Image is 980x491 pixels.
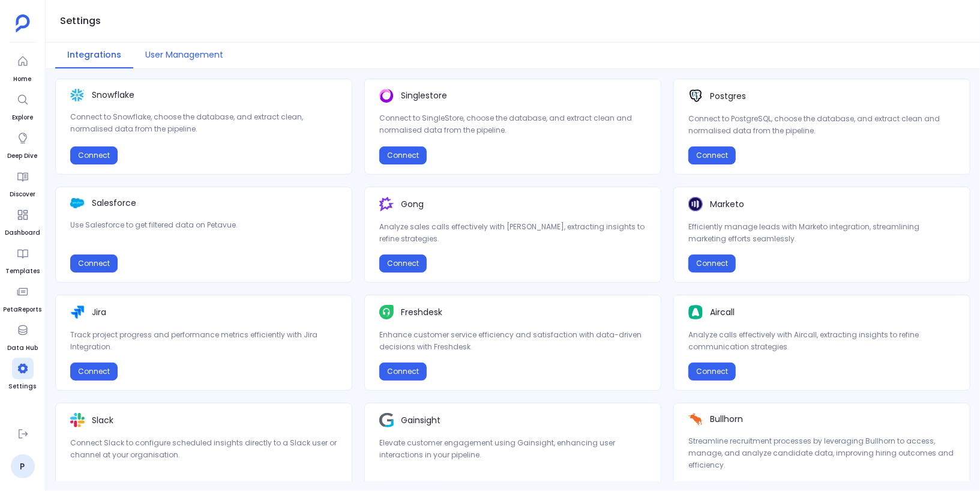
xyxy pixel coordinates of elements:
span: Data Hub [7,343,38,353]
p: Elevate customer engagement using Gainsight, enhancing user interactions in your pipeline. [379,437,646,461]
p: Connect Slack to configure scheduled insights directly to a Slack user or channel at your organis... [70,437,337,461]
p: Slack [92,414,113,427]
p: Analyze sales calls effectively with [PERSON_NAME], extracting insights to refine strategies. [379,221,646,245]
button: Connect [70,255,118,273]
button: Connect [70,146,118,164]
button: Connect [379,146,427,164]
button: Connect [688,146,736,164]
p: Gong [401,198,424,211]
button: Connect [379,255,427,273]
img: petavue logo [16,14,30,32]
p: Enhance customer service efficiency and satisfaction with data-driven decisions with Freshdesk. [379,329,646,353]
span: Home [12,74,34,84]
p: Analyze calls effectively with Aircall, extracting insights to refine communication strategies. [688,329,955,353]
span: Deep Dive [8,151,38,161]
p: Salesforce [92,197,136,209]
a: Home [12,50,34,84]
a: Deep Dive [8,127,38,161]
p: Postgres [710,90,746,103]
a: Explore [12,89,34,122]
p: Freshdesk [401,306,442,319]
p: Jira [92,306,106,319]
span: Settings [9,382,37,391]
p: Streamline recruitment processes by leveraging Bullhorn to access, manage, and analyze candidate ... [688,435,955,471]
span: Dashboard [5,228,40,238]
p: Connect to PostgreSQL, choose the database, and extract clean and normalised data from the pipeline. [688,113,955,137]
p: Snowflake [92,89,134,101]
p: Singlestore [401,89,447,102]
p: Marketo [710,198,744,211]
h1: Settings [60,13,101,29]
a: P [11,454,35,478]
button: Connect [379,363,427,381]
span: Explore [12,113,34,122]
span: PetaReports [4,305,42,315]
button: User Management [133,43,235,68]
p: Aircall [710,306,735,319]
a: PetaReports [4,281,42,315]
p: Track project progress and performance metrics efficiently with Jira Integration. [70,329,337,353]
p: Bullhorn [710,413,743,426]
a: Data Hub [7,319,38,353]
p: Connect to SingleStore, choose the database, and extract clean and normalised data from the pipel... [379,112,646,136]
a: Dashboard [5,204,40,238]
a: Discover [10,166,35,199]
p: Connect to Snowflake, choose the database, and extract clean, normalised data from the pipeline. [70,111,337,135]
p: Gainsight [401,414,440,427]
a: Templates [5,242,40,276]
button: Connect [70,363,118,381]
button: Connect [688,255,736,273]
span: Discover [10,190,35,199]
span: Templates [5,267,40,276]
button: Integrations [55,43,133,68]
p: Efficiently manage leads with Marketo integration, streamlining marketing efforts seamlessly. [688,221,955,245]
a: Settings [9,358,37,391]
p: Use Salesforce to get filtered data on Petavue. [70,219,337,231]
button: Connect [688,363,736,381]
